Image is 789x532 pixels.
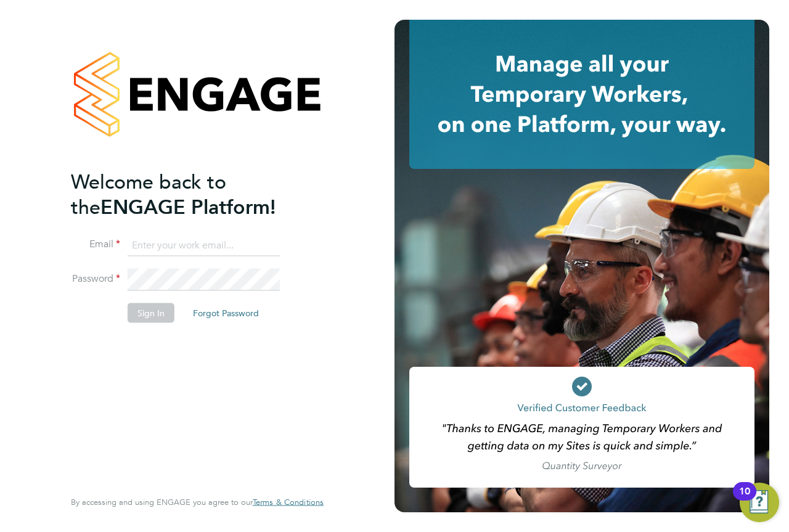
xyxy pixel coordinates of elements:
[71,497,324,507] span: By accessing and using ENGAGE you agree to our
[71,272,120,285] label: Password
[739,491,750,507] div: 10
[128,303,174,322] button: Sign In
[71,169,311,219] h2: ENGAGE Platform!
[71,238,120,251] label: Email
[128,234,280,256] input: Enter your work email...
[253,497,324,507] span: Terms & Conditions
[183,303,269,322] button: Forgot Password
[71,170,226,219] span: Welcome back to the
[253,497,324,507] a: Terms & Conditions
[740,483,779,522] button: Open Resource Center, 10 new notifications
